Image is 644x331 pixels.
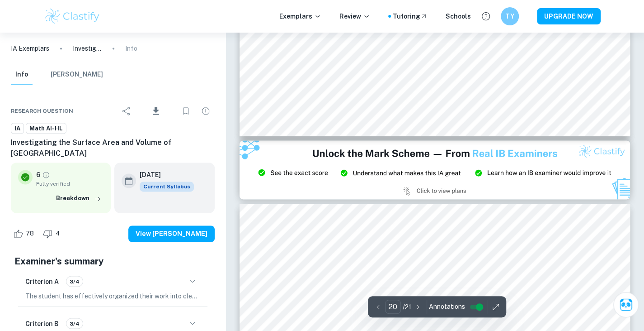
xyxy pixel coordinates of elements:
button: Help and Feedback [478,9,494,24]
a: IA [11,123,24,134]
div: Bookmark [177,102,195,120]
span: Math AI-HL [26,124,66,133]
h6: Investigating the Surface Area and Volume of [GEOGRAPHIC_DATA] [11,137,215,159]
p: 6 [36,170,40,180]
h6: [DATE] [140,170,187,180]
div: Report issue [197,102,215,120]
button: Breakdown [54,192,103,205]
div: Share [118,102,136,120]
div: Like [11,226,39,241]
div: This exemplar is based on the current syllabus. Feel free to refer to it for inspiration/ideas wh... [140,182,194,192]
button: Ask Clai [613,292,639,317]
span: Fully verified [36,180,103,188]
a: Schools [446,11,471,21]
p: Review [339,11,370,21]
img: Clastify logo [44,7,101,25]
button: View [PERSON_NAME] [128,225,215,242]
h6: Criterion B [25,318,59,328]
span: IA [11,124,24,133]
button: [PERSON_NAME] [51,65,103,85]
img: Ad [240,140,630,199]
span: Current Syllabus [140,182,194,192]
a: IA Exemplars [11,43,49,53]
div: Download [137,99,175,123]
button: UPGRADE NOW [537,8,601,24]
h5: Examiner's summary [14,254,211,268]
p: Investigating the Surface Area and Volume of [GEOGRAPHIC_DATA] [73,43,102,53]
button: Info [11,65,33,85]
button: TY [501,7,519,25]
span: Research question [11,107,73,115]
h6: Criterion A [25,276,59,286]
span: 3/4 [66,319,83,327]
span: 3/4 [66,277,83,285]
a: Grade fully verified [42,171,50,179]
p: Exemplars [279,11,321,21]
div: Dislike [41,226,65,241]
span: Annotations [429,302,465,312]
p: / 21 [403,302,411,312]
a: Math AI-HL [26,123,66,134]
p: Info [125,43,137,53]
span: 4 [51,229,65,238]
span: 78 [21,229,39,238]
h6: TY [504,11,515,21]
a: Tutoring [393,11,428,21]
p: The student has effectively organized their work into clear sections, including an introduction, ... [25,291,200,301]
